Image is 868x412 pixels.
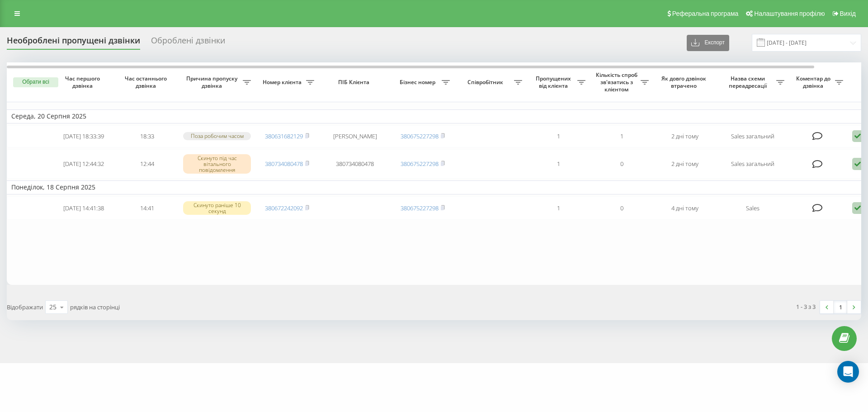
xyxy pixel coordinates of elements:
[401,132,439,140] a: 380675227298
[13,77,58,87] button: Обрати всі
[319,125,391,147] td: [PERSON_NAME]
[459,79,514,86] span: Співробітник
[401,160,439,168] a: 380675227298
[590,149,653,179] td: 0
[52,125,115,147] td: [DATE] 18:33:39
[793,75,835,89] span: Коментар до дзвінка
[183,132,251,140] div: Поза робочим часом
[123,75,171,89] span: Час останнього дзвінка
[590,196,653,220] td: 0
[660,75,709,89] span: Як довго дзвінок втрачено
[115,149,179,179] td: 12:44
[151,36,225,50] div: Оброблені дзвінки
[672,10,739,17] span: Реферальна програма
[52,149,115,179] td: [DATE] 12:44:32
[527,149,590,179] td: 1
[653,125,717,147] td: 2 дні тому
[653,196,717,220] td: 4 дні тому
[717,125,789,147] td: Sales загальний
[796,302,816,311] div: 1 - 3 з 3
[527,125,590,147] td: 1
[49,303,57,312] div: 25
[396,79,442,86] span: Бізнес номер
[7,303,43,311] span: Відображати
[7,36,140,50] div: Необроблені пропущені дзвінки
[721,75,776,89] span: Назва схеми переадресації
[115,196,179,220] td: 14:41
[260,79,306,86] span: Номер клієнта
[70,303,120,311] span: рядків на сторінці
[531,75,577,89] span: Пропущених від клієнта
[401,204,439,212] a: 380675227298
[527,196,590,220] td: 1
[265,204,303,212] a: 380672242092
[59,75,108,89] span: Час першого дзвінка
[183,154,251,174] div: Скинуто під час вітального повідомлення
[265,132,303,140] a: 380631682129
[840,10,856,17] span: Вихід
[319,149,391,179] td: 380734080478
[594,71,641,93] span: Кількість спроб зв'язатись з клієнтом
[717,149,789,179] td: Sales загальний
[115,125,179,147] td: 18:33
[265,160,303,168] a: 380734080478
[590,125,653,147] td: 1
[183,75,243,89] span: Причина пропуску дзвінка
[653,149,717,179] td: 2 дні тому
[834,301,847,313] a: 1
[326,79,383,86] span: ПІБ Клієнта
[754,10,825,17] span: Налаштування профілю
[52,196,115,220] td: [DATE] 14:41:38
[183,201,251,215] div: Скинуто раніше 10 секунд
[687,35,729,51] button: Експорт
[717,196,789,220] td: Sales
[837,361,859,383] div: Open Intercom Messenger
